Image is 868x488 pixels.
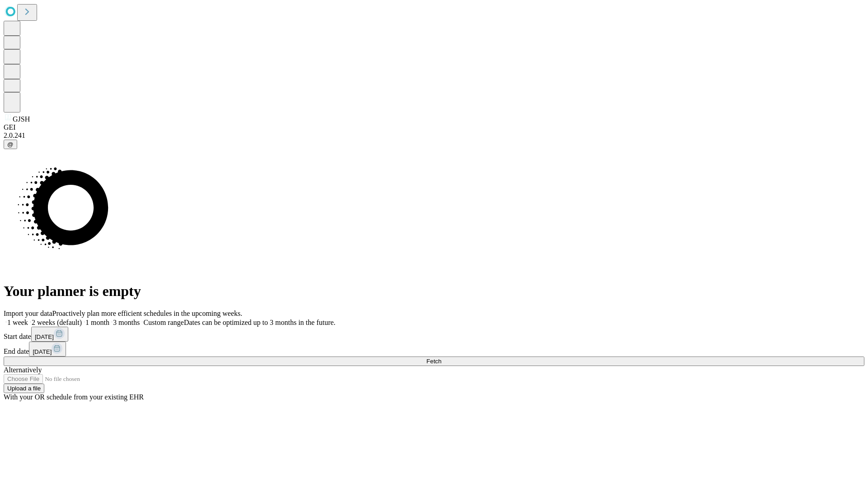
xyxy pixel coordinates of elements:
span: Proactively plan more efficient schedules in the upcoming weeks. [52,310,242,317]
span: 1 month [85,319,109,326]
span: With your OR schedule from your existing EHR [4,393,144,401]
span: [DATE] [35,333,54,340]
div: Start date [4,327,864,342]
span: [DATE] [33,348,52,355]
span: Dates can be optimized up to 3 months in the future. [184,319,335,326]
span: Alternatively [4,366,42,374]
h1: Your planner is empty [4,283,864,300]
button: [DATE] [31,327,68,342]
span: GJSH [13,115,30,123]
span: @ [7,141,14,148]
button: Upload a file [4,384,44,393]
div: End date [4,342,864,357]
span: Custom range [143,319,184,326]
button: [DATE] [29,342,66,357]
div: GEI [4,123,864,131]
span: 1 week [7,319,28,326]
span: 3 months [113,319,140,326]
button: @ [4,140,17,149]
span: 2 weeks (default) [32,319,82,326]
button: Fetch [4,357,864,366]
div: 2.0.241 [4,131,864,140]
span: Fetch [426,358,441,365]
span: Import your data [4,310,52,317]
